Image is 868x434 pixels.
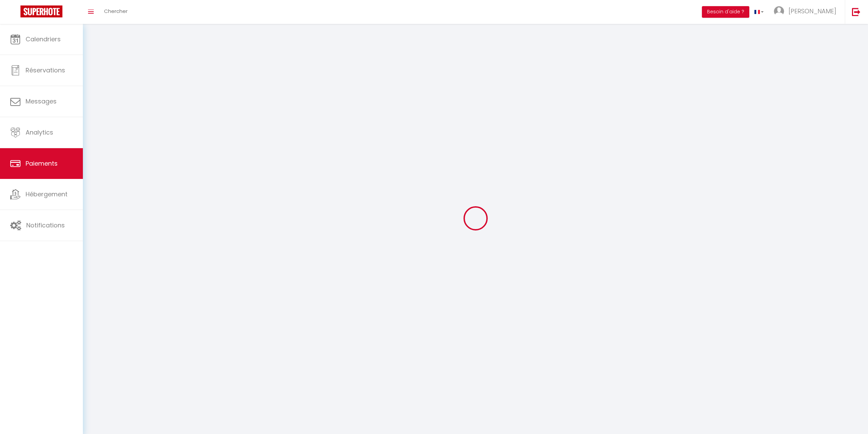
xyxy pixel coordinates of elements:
button: Ouvrir le widget de chat LiveChat [5,3,26,23]
img: logout [852,8,860,16]
span: Messages [26,97,57,106]
span: Calendriers [26,35,61,43]
button: Besoin d'aide ? [702,6,749,18]
span: Réservations [26,66,65,74]
span: Chercher [104,8,128,15]
img: ... [774,6,784,16]
span: [PERSON_NAME] [789,7,836,15]
span: Analytics [26,128,53,137]
span: Notifications [26,221,65,229]
span: Paiements [26,159,58,168]
span: Hébergement [26,190,68,198]
img: Super Booking [20,5,62,17]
